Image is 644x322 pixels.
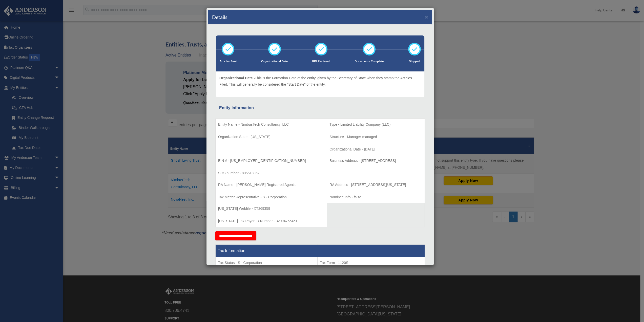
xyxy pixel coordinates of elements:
[355,59,384,64] p: Documents Complete
[329,146,422,153] p: Organizational Date - [DATE]
[218,170,324,176] p: SOS number - 805518052
[329,182,422,188] p: RA Address - [STREET_ADDRESS][US_STATE]
[218,182,324,188] p: RA Name - [PERSON_NAME] Registered Agents
[218,218,324,224] p: [US_STATE] Tax Payer ID Number - 32094765461
[216,257,318,294] td: Tax Period Type - Calendar Year
[329,158,422,164] p: Business Address - [STREET_ADDRESS]
[218,134,324,140] p: Organization State - [US_STATE]
[218,121,324,128] p: Entity Name - NimbusTech Consultancy, LLC
[219,104,421,111] div: Entity Information
[329,134,422,140] p: Structure - Manager-managed
[218,194,324,200] p: Tax Matter Representative - S - Corporation
[212,13,227,21] h4: Details
[329,121,422,128] p: Type - Limited Liability Company (LLC)
[216,244,425,257] th: Tax Information
[219,59,237,64] p: Articles Sent
[329,194,422,200] p: Nominee Info - false
[425,14,428,20] button: ×
[320,260,422,266] p: Tax Form - 1120S
[218,158,324,164] p: EIN # - [US_EMPLOYER_IDENTIFICATION_NUMBER]
[219,75,421,87] p: This is the Formation Date of the entity, given by the Secretary of State when they stamp the Art...
[219,76,255,80] span: Organizational Date -
[408,59,421,64] p: Shipped
[218,205,324,212] p: [US_STATE] Webfile - XT269359
[261,59,288,64] p: Organizational Date
[312,59,330,64] p: EIN Recieved
[218,260,315,266] p: Tax Status - S - Corporation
